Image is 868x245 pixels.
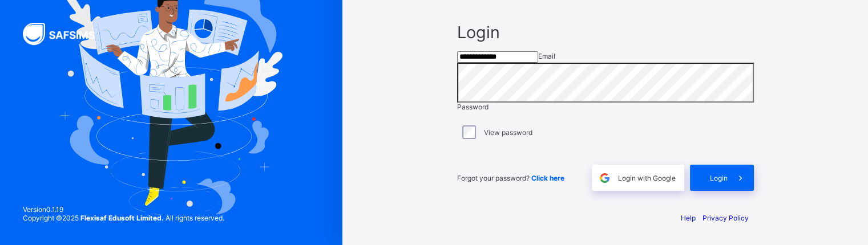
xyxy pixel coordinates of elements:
[23,23,108,45] img: SAFSIMS Logo
[23,214,224,222] span: Copyright © 2025 All rights reserved.
[457,103,488,111] span: Password
[80,214,164,222] strong: Flexisaf Edusoft Limited.
[618,174,676,182] span: Login with Google
[538,52,555,60] span: Email
[703,214,749,222] a: Privacy Policy
[484,128,532,137] label: View password
[23,205,224,214] span: Version 0.1.19
[531,174,564,182] a: Click here
[457,174,564,182] span: Forgot your password?
[598,171,611,185] img: google.396cfc9801f0270233282035f929180a.svg
[681,214,696,222] a: Help
[457,22,754,42] span: Login
[710,174,728,182] span: Login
